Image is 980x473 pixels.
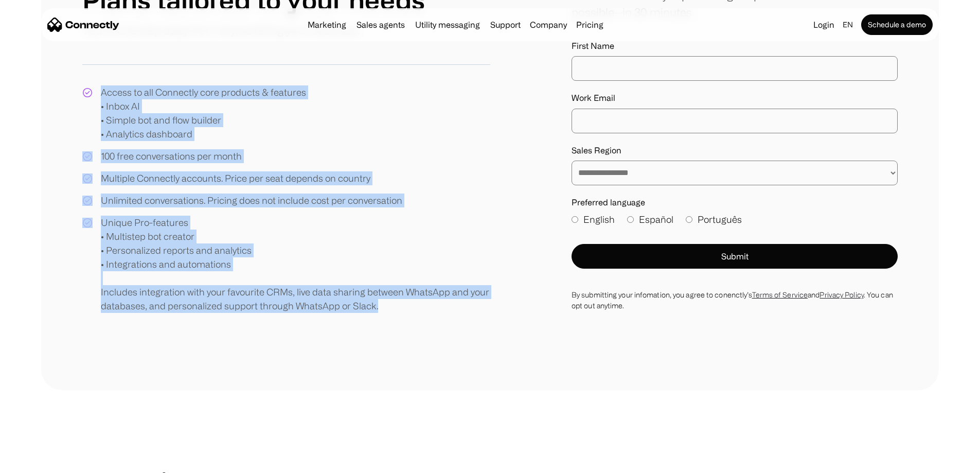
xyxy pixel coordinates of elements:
div: en [843,17,853,32]
a: Login [809,17,839,32]
label: Preferred language [572,198,898,207]
button: Submit [572,244,898,269]
ul: Language list [21,455,62,469]
input: Español [627,216,634,223]
div: By submitting your infomation, you agree to conenctly’s and . You can opt out anytime. [572,289,898,311]
label: Sales Region [572,146,898,155]
div: Unlimited conversations. Pricing does not include cost per conversation [101,194,402,207]
input: English [572,216,578,223]
a: Utility messaging [411,21,484,29]
div: en [839,17,859,32]
div: Access to all Connectly core products & features • Inbox AI • Simple bot and flow builder • Analy... [101,85,306,141]
a: Marketing [304,21,350,29]
div: Company [527,17,570,32]
div: 100 free conversations per month [101,149,242,163]
a: Privacy Policy [819,291,863,299]
label: Português [686,213,742,226]
a: home [47,17,119,32]
label: Work Email [572,93,898,103]
div: Multiple Connectly accounts. Price per seat depends on country [101,171,370,185]
aside: Language selected: English [10,454,62,469]
a: Support [486,21,525,29]
a: Sales agents [352,21,409,29]
label: First Name [572,41,898,51]
label: English [572,213,615,226]
input: Português [686,216,692,223]
div: Unique Pro-features • Multistep bot creator • Personalized reports and analytics • Integrations a... [101,216,490,313]
a: Terms of Service [752,291,808,299]
label: Español [627,213,673,226]
div: Company [530,17,567,32]
a: Schedule a demo [861,14,933,35]
a: Pricing [572,21,608,29]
